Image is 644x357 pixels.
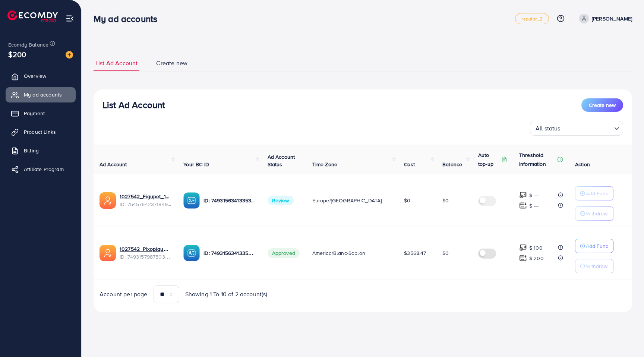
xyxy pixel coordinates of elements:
[102,99,165,110] h3: List Ad Account
[7,10,58,22] img: logo
[612,323,638,351] iframe: Chat
[576,14,632,23] a: [PERSON_NAME]
[24,110,45,117] span: Payment
[183,245,200,261] img: ic-ba-acc.ded83a64.svg
[24,165,64,173] span: Affiliate Program
[529,201,539,210] p: $ ---
[586,189,609,198] p: Add Fund
[6,106,76,121] a: Payment
[268,153,295,168] span: Ad Account Status
[24,147,39,154] span: Billing
[66,14,74,23] img: menu
[563,121,611,134] input: Search for option
[183,161,209,168] span: Your BC ID
[529,191,539,200] p: $ ---
[100,245,116,261] img: ic-ads-acc.e4c84228.svg
[24,128,56,136] span: Product Links
[100,161,127,168] span: Ad Account
[6,69,76,83] a: Overview
[120,245,171,253] a: 1027542_Pixoplay_1744636801417
[586,241,609,250] p: Add Fund
[404,161,415,168] span: Cost
[519,202,527,209] img: top-up amount
[94,13,163,24] h3: My ad accounts
[6,87,76,102] a: My ad accounts
[95,59,138,67] span: List Ad Account
[156,59,187,67] span: Create new
[575,239,613,253] button: Add Fund
[8,49,26,60] span: $200
[519,191,527,199] img: top-up amount
[442,197,449,204] span: $0
[519,254,527,262] img: top-up amount
[203,196,255,205] p: ID: 7493156341335343122
[24,91,62,98] span: My ad accounts
[575,259,613,273] button: Withdraw
[586,209,607,218] p: Withdraw
[530,121,623,136] div: Search for option
[515,13,549,24] a: regular_2
[203,249,255,258] p: ID: 7493156341335343122
[404,249,426,257] span: $3568.47
[478,151,500,168] p: Auto top-up
[519,151,556,168] p: Threshold information
[575,186,613,200] button: Add Fund
[575,206,613,221] button: Withdraw
[442,249,449,257] span: $0
[100,290,148,298] span: Account per page
[312,197,382,204] span: Europe/[GEOGRAPHIC_DATA]
[404,197,410,204] span: $0
[581,98,623,112] button: Create new
[529,254,544,263] p: $ 200
[534,123,562,134] span: All status
[312,249,365,257] span: America/Blanc-Sablon
[6,162,76,177] a: Affiliate Program
[6,143,76,158] a: Billing
[120,253,171,260] span: ID: 7493157987503292433
[521,16,542,21] span: regular_2
[586,262,607,271] p: Withdraw
[120,200,171,208] span: ID: 7545764237184958472
[268,248,300,258] span: Approved
[592,14,632,23] p: [PERSON_NAME]
[66,51,73,59] img: image
[120,193,171,200] a: 1027542_Figupet_1756885318359
[183,192,200,209] img: ic-ba-acc.ded83a64.svg
[442,161,462,168] span: Balance
[6,124,76,139] a: Product Links
[268,196,294,205] span: Review
[312,161,337,168] span: Time Zone
[120,193,171,208] div: <span class='underline'>1027542_Figupet_1756885318359</span></br>7545764237184958472
[100,192,116,209] img: ic-ads-acc.e4c84228.svg
[8,41,48,48] span: Ecomdy Balance
[185,290,268,298] span: Showing 1 To 10 of 2 account(s)
[575,161,590,168] span: Action
[589,101,616,109] span: Create new
[120,245,171,260] div: <span class='underline'>1027542_Pixoplay_1744636801417</span></br>7493157987503292433
[24,72,46,80] span: Overview
[519,244,527,252] img: top-up amount
[529,243,543,252] p: $ 100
